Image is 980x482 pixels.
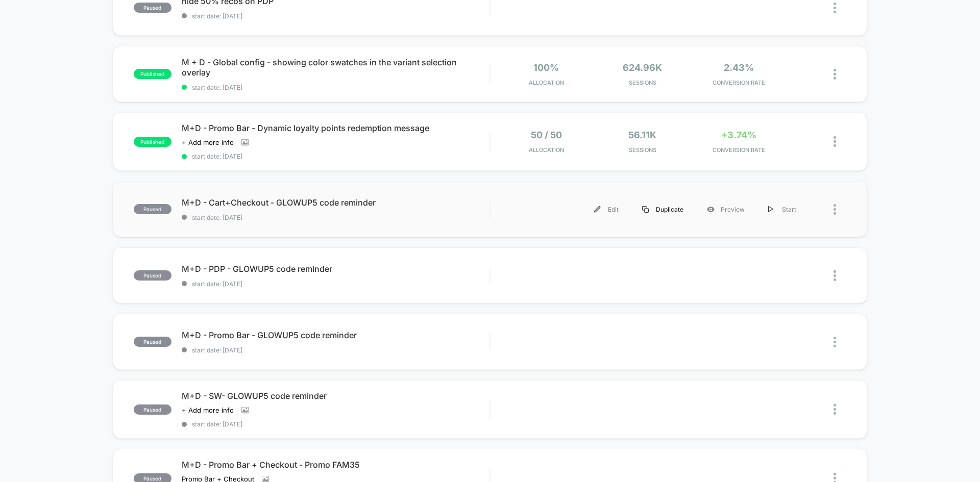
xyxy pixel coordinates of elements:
span: Sessions [597,146,689,154]
span: M+D - Promo Bar - Dynamic loyalty points redemption message [182,123,489,133]
span: CONVERSION RATE [693,79,785,86]
span: M+D - Promo Bar + Checkout - Promo FAM35 [182,460,489,470]
span: paused [134,3,171,13]
span: start date: [DATE] [182,346,489,354]
span: start date: [DATE] [182,12,489,20]
span: 100% [533,62,559,73]
span: start date: [DATE] [182,420,489,428]
span: +3.74% [721,130,756,140]
span: Allocation [529,79,564,86]
span: + Add more info [182,138,234,146]
span: paused [134,404,171,415]
span: + Add more info [182,406,234,414]
img: menu [768,206,773,213]
span: M + D - Global config - showing color swatches in the variant selection overlay [182,57,489,78]
span: Allocation [529,146,564,154]
span: 2.43% [724,62,754,73]
img: close [834,337,836,347]
img: close [834,204,836,215]
span: start date: [DATE] [182,153,489,160]
span: start date: [DATE] [182,280,489,288]
span: start date: [DATE] [182,84,489,91]
img: close [834,136,836,147]
img: close [834,3,836,13]
img: close [834,404,836,415]
div: Edit [582,198,630,221]
div: Duplicate [630,198,695,221]
span: paused [134,204,171,214]
img: close [834,69,836,80]
span: paused [134,270,171,281]
span: paused [134,337,171,347]
span: Sessions [597,79,689,86]
span: M+D - SW- GLOWUP5 code reminder [182,391,489,401]
img: close [834,270,836,281]
span: 50 / 50 [531,130,562,140]
span: 624.96k [623,62,662,73]
span: M+D - Promo Bar - GLOWUP5 code reminder [182,330,489,340]
span: published [134,137,171,147]
img: menu [642,206,649,213]
img: menu [594,206,601,213]
span: M+D - PDP - GLOWUP5 code reminder [182,264,489,274]
span: 56.11k [628,130,656,140]
span: start date: [DATE] [182,214,489,221]
div: Preview [695,198,756,221]
span: published [134,69,171,79]
span: CONVERSION RATE [693,146,785,154]
span: M+D - Cart+Checkout - GLOWUP5 code reminder [182,197,489,208]
div: Start [756,198,808,221]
